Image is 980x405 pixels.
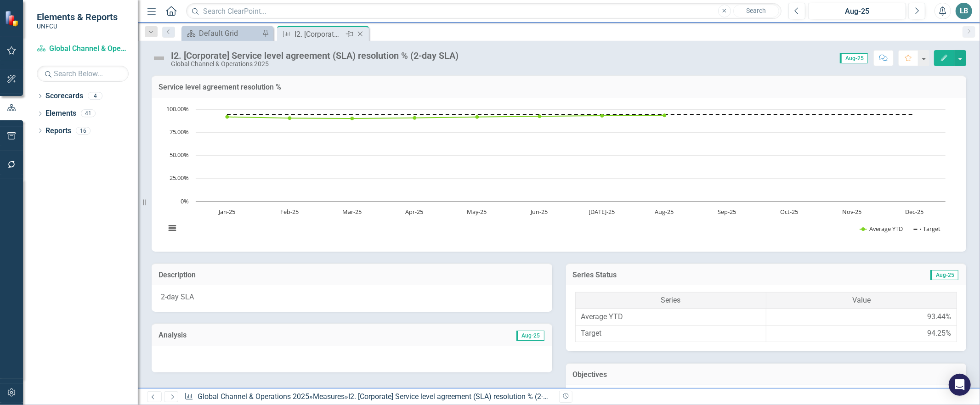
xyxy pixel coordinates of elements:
[45,108,76,119] a: Elements
[575,309,766,326] td: Average YTD
[288,116,292,120] path: Feb-25, 90.3854299. Average YTD.
[956,3,972,19] button: LB
[923,225,941,233] text: Target
[198,392,309,401] a: Global Channel & Operations 2025
[467,208,487,216] text: May-25
[516,331,544,341] span: Aug-25
[655,208,674,216] text: Aug-25
[869,225,903,233] text: Average YTD
[575,292,766,309] th: Series
[218,208,235,216] text: Jan-25
[280,208,299,216] text: Feb-25
[226,112,917,116] g: Target, line 2 of 2 with 12 data points.
[573,371,960,379] h3: Objectives
[226,115,229,118] path: Jan-25, 91.73419773. Average YTD.
[81,110,96,118] div: 41
[781,208,799,216] text: Oct-25
[927,312,951,322] div: 93.44%
[348,392,573,401] div: I2. [Corporate] Service level agreement (SLA) resolution % (2-day SLA)
[600,114,604,118] path: Jul-25, 93.07391092. Average YTD.
[37,22,118,30] small: UNFCU
[313,392,345,401] a: Measures
[171,51,459,61] div: I2. [Corporate] Service level agreement (SLA) resolution % (2-day SLA)
[170,151,189,159] text: 50.00%
[37,11,118,22] span: Elements & Reports
[575,325,766,342] td: Target
[840,53,868,63] span: Aug-25
[718,208,736,216] text: Sep-25
[170,174,189,182] text: 25.00%
[406,208,424,216] text: Apr-25
[45,91,83,101] a: Scorecards
[538,114,542,118] path: Jun-25, 92.34463277. Average YTD.
[166,105,189,113] text: 100.00%
[37,44,129,54] a: Global Channel & Operations 2025
[413,116,417,119] path: Apr-25, 90.6693712. Average YTD.
[914,225,941,233] button: Show Target
[181,197,189,205] text: 0%
[184,28,260,39] a: Default Grid
[161,105,950,242] svg: Interactive chart
[45,126,71,136] a: Reports
[161,105,957,242] div: Chart. Highcharts interactive chart.
[88,92,102,100] div: 4
[342,208,362,216] text: Mar-25
[930,270,958,280] span: Aug-25
[159,271,545,279] h3: Description
[811,6,903,17] div: Aug-25
[295,28,344,40] div: I2. [Corporate] Service level agreement (SLA) resolution % (2-day SLA)
[905,208,923,216] text: Dec-25
[165,221,178,234] button: View chart menu, Chart
[159,83,959,91] h3: Service level agreement resolution %
[733,5,779,17] button: Search
[159,331,349,339] h3: Analysis
[171,61,459,67] div: Global Channel & Operations 2025
[949,374,971,396] div: Open Intercom Messenger
[766,292,957,309] th: Value
[927,328,951,339] div: 94.25%
[199,28,260,39] div: Default Grid
[351,117,354,120] path: Mar-25, 90.07739082. Average YTD.
[170,128,189,136] text: 75.00%
[184,392,552,402] div: » »
[663,113,667,117] path: Aug-25, 93.43973583. Average YTD.
[530,208,548,216] text: Jun-25
[161,292,543,303] p: 2-day SLA
[152,51,166,66] img: Not Defined
[76,127,91,135] div: 16
[476,115,479,118] path: May-25, 91.6189229. Average YTD.
[589,208,615,216] text: [DATE]-25
[573,271,806,279] h3: Series Status
[808,3,906,19] button: Aug-25
[5,10,21,26] img: ClearPoint Strategy
[186,3,782,19] input: Search ClearPoint...
[860,225,904,233] button: Show Average YTD
[746,7,766,14] span: Search
[842,208,861,216] text: Nov-25
[37,66,129,82] input: Search Below...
